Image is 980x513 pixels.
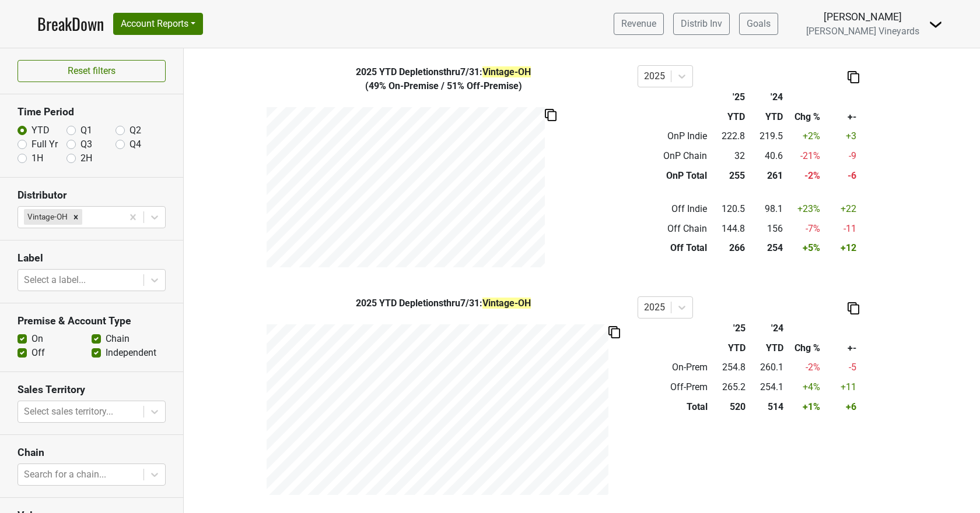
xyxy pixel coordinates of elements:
h3: Sales Territory [17,384,166,396]
a: Goals [739,13,778,35]
td: 254.8 [710,358,748,378]
img: Copy to clipboard [545,109,556,121]
td: Off-Prem [638,377,710,397]
th: Chg % [786,338,823,358]
td: -6 [823,166,859,186]
td: +3 [823,127,859,147]
td: +2 % [786,127,824,147]
td: 260.1 [748,358,786,378]
td: 98.1 [748,199,786,219]
span: [PERSON_NAME] Vineyards [806,26,919,37]
label: Q3 [80,137,92,151]
label: On [32,332,43,346]
button: Reset filters [17,60,166,82]
td: 254.1 [748,377,786,397]
th: YTD [748,107,786,127]
td: 266 [710,239,748,259]
h3: Premise & Account Type [17,315,166,327]
th: '24 [748,319,786,338]
td: 520 [710,397,748,417]
td: Off Indie [638,199,710,219]
th: +- [823,338,859,358]
div: Vintage-OH [24,209,69,224]
td: 40.6 [748,146,786,166]
span: 2025 [356,66,379,77]
td: -2 % [786,358,823,378]
td: +22 [823,199,859,219]
label: Full Yr [32,137,58,151]
td: 32 [710,146,748,166]
td: 219.5 [748,127,786,147]
td: +11 [823,377,859,397]
td: OnP Chain [638,146,710,166]
td: +12 [823,239,859,259]
label: Q2 [129,123,141,137]
td: -9 [823,146,859,166]
th: YTD [710,338,748,358]
img: Copy to clipboard [848,71,859,83]
td: 222.8 [710,127,748,147]
label: 2H [80,151,92,165]
td: +5 % [786,239,824,259]
td: +1 % [786,397,823,417]
td: 265.2 [710,377,748,397]
a: Revenue [614,13,664,35]
td: -5 [823,358,859,378]
img: Copy to clipboard [848,302,859,314]
td: -11 [823,219,859,239]
td: Off Chain [638,219,710,239]
td: +23 % [786,199,824,219]
div: YTD Depletions thru 7/31 : [258,65,629,79]
label: 1H [32,151,43,165]
th: '25 [710,319,748,338]
th: YTD [710,107,748,127]
th: '25 [710,87,748,107]
td: 156 [748,219,786,239]
a: BreakDown [37,12,104,36]
td: +4 % [786,377,823,397]
td: 514 [748,397,786,417]
h3: Chain [17,447,166,459]
div: YTD Depletions thru 7/31 : [258,296,629,310]
th: Chg % [786,107,824,127]
button: Account Reports [113,13,203,35]
img: Dropdown Menu [929,17,943,31]
a: Distrib Inv [673,13,730,35]
img: Copy to clipboard [608,326,620,338]
th: +- [823,107,859,127]
td: 144.8 [710,219,748,239]
h3: Time Period [17,106,166,118]
span: 2025 [356,298,379,309]
label: Independent [106,346,156,360]
span: Vintage-OH [482,66,531,77]
td: +6 [823,397,859,417]
td: 254 [748,239,786,259]
td: 120.5 [710,199,748,219]
td: Total [638,397,710,417]
span: Vintage-OH [482,298,531,309]
div: Remove Vintage-OH [69,209,82,224]
div: ( 49% On-Premise / 51% Off-Premise ) [258,79,629,93]
div: [PERSON_NAME] [806,9,919,24]
td: -2 % [786,166,824,186]
td: OnP Total [638,166,710,186]
th: YTD [748,338,786,358]
td: -7 % [786,219,824,239]
td: 255 [710,166,748,186]
td: 261 [748,166,786,186]
h3: Distributor [17,189,166,201]
h3: Label [17,252,166,264]
label: Chain [106,332,129,346]
th: '24 [748,87,786,107]
label: Q1 [80,123,92,137]
td: -21 % [786,146,824,166]
label: Q4 [129,137,141,151]
label: Off [32,346,45,360]
td: On-Prem [638,358,710,378]
label: YTD [32,123,50,137]
td: Off Total [638,239,710,259]
td: OnP Indie [638,127,710,147]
